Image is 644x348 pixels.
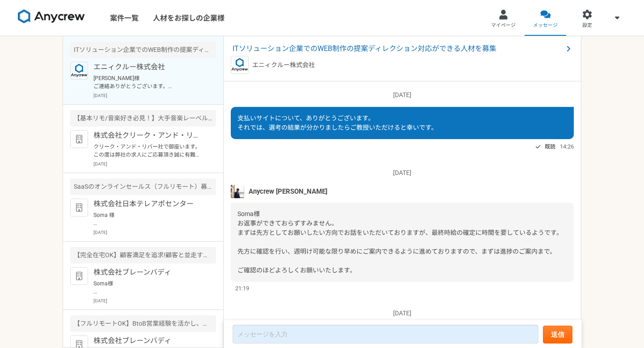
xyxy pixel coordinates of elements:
span: ITソリューション企業でのWEB制作の提案ディレクション対応ができる人材を募集 [233,43,563,54]
img: 8DqYSo04kwAAAAASUVORK5CYII= [18,9,85,24]
p: エニィクルー株式会社 [252,60,315,70]
img: default_org_logo-42cde973f59100197ec2c8e796e4974ac8490bb5b08a0eb061ff975e4574aa76.png [70,199,88,216]
p: エニィクルー株式会社 [93,62,204,72]
span: Anycrew [PERSON_NAME] [249,187,327,196]
p: [DATE] [93,297,216,304]
button: 送信 [543,326,572,344]
div: 【基本リモ/音楽好き必見！】大手音楽レーベルの映像マスター進行管理オペレーター [70,110,216,127]
img: default_org_logo-42cde973f59100197ec2c8e796e4974ac8490bb5b08a0eb061ff975e4574aa76.png [70,130,88,148]
img: tomoya_yamashita.jpeg [231,185,244,198]
div: 【フルリモートOK】BtoB営業経験を活かし、戦略的ISとして活躍! [70,315,216,332]
div: ITソリューション企業でのWEB制作の提案ディレクション対応ができる人材を募集 [70,42,216,58]
span: メッセージ [533,22,558,29]
img: default_org_logo-42cde973f59100197ec2c8e796e4974ac8490bb5b08a0eb061ff975e4574aa76.png [70,267,88,285]
p: [DATE] [93,92,216,99]
p: [DATE] [231,309,574,318]
img: logo_text_blue_01.png [70,62,88,80]
div: SaaSのオンラインセールス（フルリモート）募集 [70,178,216,195]
span: 14:26 [560,142,574,151]
p: クリーク・アンド・リバー社で御座います。 この度は弊社の求人にご応募頂き誠に有難う御座います。 ご応募頂いた内容の詳細を確認し、 追って返答させて頂ければと存じます。 恐れ入りますが、返答まで今... [93,143,204,159]
span: 21:19 [235,284,249,293]
div: 【完全在宅OK】顧客満足を追求!顧客と並走するCS募集! [70,247,216,263]
img: logo_text_blue_01.png [231,56,249,74]
p: Soma様 お世話になっております。 株式会社ブレーンバディ採用担当です。 この度は、数ある企業の中から弊社に興味を持っていただき、誠にありがとうございます。 社内で慎重に選考した結果、誠に残念... [93,280,204,296]
span: Soma様 お返事ができておらずすみません。 まずは先方としてお願いしたい方向でお話をいただいておりますが、最終時給の確定に時間を要しているようです。 先方に確認を行い、週明け可能な限り早めにご... [237,210,563,274]
span: 既読 [545,141,555,152]
p: [PERSON_NAME]様 ご連絡ありがとうございます。 現状契約を締結に向けて進めております。 キックオフの日程ですが、下記にていかがでしょうか？ ・[DATE] ([DATE])⋅15:0... [93,74,204,90]
p: 株式会社ブレーンバディ [93,335,204,346]
p: [DATE] [93,161,216,167]
p: Soma 様 お世話になっております。 ご対応いただきありがとうございます。 面談はtimerexよりお送りしておりますGoogle meetのURLからご入室ください。 当日はどうぞよろしくお... [93,211,204,227]
p: [DATE] [93,229,216,236]
p: 株式会社ブレーンバディ [93,267,204,278]
p: 株式会社クリーク・アンド・リバー社 [93,130,204,141]
p: [DATE] [231,90,574,100]
p: 株式会社日本テレアポセンター [93,199,204,209]
span: 設定 [582,22,592,29]
span: マイページ [491,22,516,29]
span: 支払いサイトについて、ありがとうございます。 それでは、選考の結果が分かりましたらご教授いただけると幸いです。 [237,115,437,131]
p: [DATE] [231,168,574,178]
